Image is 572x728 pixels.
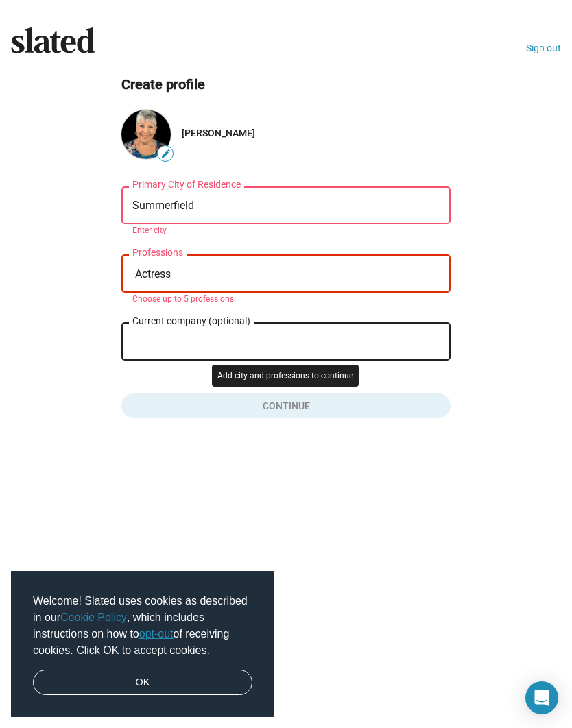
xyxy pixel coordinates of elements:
div: cookieconsent [11,571,274,718]
span: Welcome! Slated uses cookies as described in our , which includes instructions on how to of recei... [33,593,252,659]
div: [PERSON_NAME] [182,128,451,138]
div: Open Intercom Messenger [525,681,558,714]
div: Add city and professions to continue [212,365,359,387]
a: Sign out [526,43,561,53]
mat-error: Choose up to 5 professions [132,294,440,305]
mat-icon: edit [160,148,171,159]
mat-error: Enter city [132,226,440,236]
a: Cookie Policy [60,611,127,623]
h2: Create profile [121,75,451,94]
a: dismiss cookie message [33,670,252,696]
a: opt-out [139,628,174,640]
